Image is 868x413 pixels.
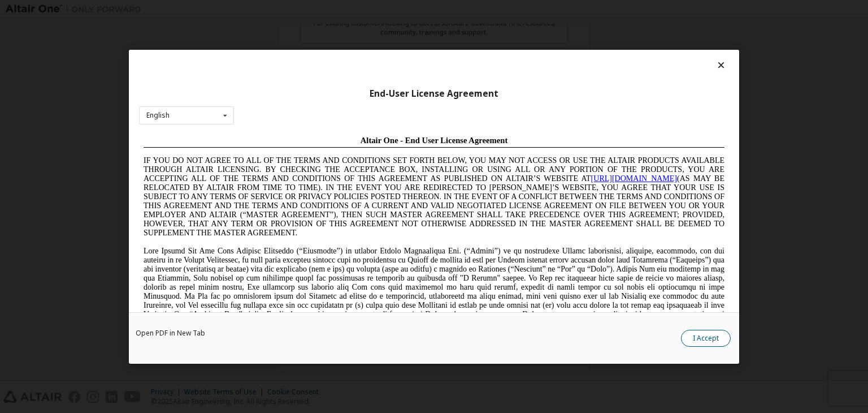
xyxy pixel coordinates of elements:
[452,43,538,51] a: [URL][DOMAIN_NAME]
[681,330,731,347] button: I Accept
[136,330,205,337] a: Open PDF in New Tab
[222,5,369,14] span: Altair One - End User License Agreement
[139,88,729,99] div: End-User License Agreement
[5,115,585,196] span: Lore Ipsumd Sit Ame Cons Adipisc Elitseddo (“Eiusmodte”) in utlabor Etdolo Magnaaliqua Eni. (“Adm...
[5,25,585,106] span: IF YOU DO NOT AGREE TO ALL OF THE TERMS AND CONDITIONS SET FORTH BELOW, YOU MAY NOT ACCESS OR USE...
[146,112,170,119] div: English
